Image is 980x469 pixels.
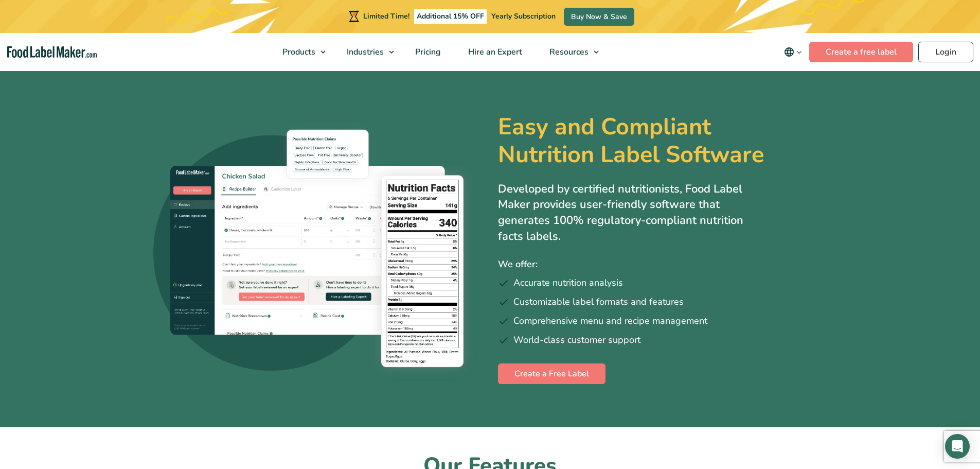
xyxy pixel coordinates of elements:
[945,434,970,459] div: Open Intercom Messenger
[465,46,523,58] span: Hire an Expert
[546,46,590,58] span: Resources
[414,9,487,24] span: Additional 15% OFF
[412,46,442,58] span: Pricing
[402,33,452,71] a: Pricing
[269,33,331,71] a: Products
[498,257,827,272] p: We offer:
[333,33,399,71] a: Industries
[513,276,623,290] span: Accurate nutrition analysis
[918,42,973,62] a: Login
[279,46,316,58] span: Products
[455,33,533,71] a: Hire an Expert
[498,181,765,245] p: Developed by certified nutritionists, Food Label Maker provides user-friendly software that gener...
[513,314,707,328] span: Comprehensive menu and recipe management
[536,33,604,71] a: Resources
[513,333,640,347] span: World-class customer support
[344,46,385,58] span: Industries
[513,295,684,309] span: Customizable label formats and features
[498,113,804,169] h1: Easy and Compliant Nutrition Label Software
[363,11,409,21] span: Limited Time!
[491,11,556,21] span: Yearly Subscription
[564,8,634,26] a: Buy Now & Save
[498,363,605,384] a: Create a Free Label
[809,42,913,62] a: Create a free label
